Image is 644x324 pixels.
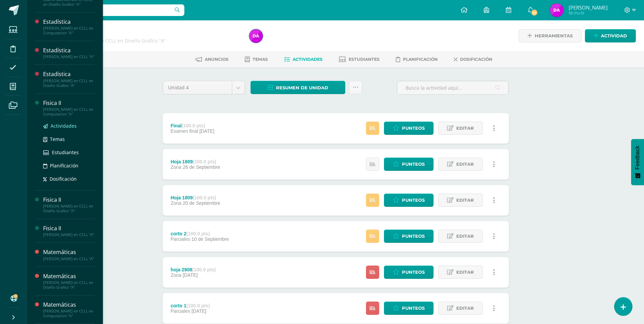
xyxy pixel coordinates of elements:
[43,196,95,204] div: Fisica II
[43,301,95,309] div: Matemáticas
[170,195,220,200] div: Hoja 1809
[43,18,95,35] a: Estadística[PERSON_NAME] en CCLL en Computacion "A"
[170,236,190,242] span: Parciales
[186,303,210,308] strong: (100.0 pts)
[43,78,95,88] div: [PERSON_NAME] en CCLL en Diseño Grafico "A"
[384,194,434,207] a: Punteos
[245,54,268,65] a: Temas
[531,9,538,16] span: 35
[293,57,323,62] span: Actividades
[183,164,220,170] span: 26 de Septiembre
[403,57,438,62] span: Planificación
[170,164,181,170] span: Zona
[396,54,438,65] a: Planificación
[205,57,228,62] span: Anuncios
[196,54,228,65] a: Anuncios
[51,123,77,129] span: Actividades
[50,176,77,182] span: Dosificación
[456,158,474,170] span: Editar
[402,230,425,242] span: Punteos
[402,158,425,170] span: Punteos
[519,29,582,42] a: Herramientas
[193,195,216,200] strong: (100.0 pts)
[384,302,434,315] a: Punteos
[456,266,474,278] span: Editar
[186,231,210,236] strong: (100.0 pts)
[251,81,345,94] a: Resumen de unidad
[43,135,95,143] a: Temas
[585,29,636,42] a: Actividad
[43,256,95,261] div: [PERSON_NAME] en CCLL "A"
[168,81,227,94] span: Unidad 4
[43,272,95,290] a: Matemáticas[PERSON_NAME] en CCLL en Diseño Grafico "A"
[339,54,380,65] a: Estudiantes
[43,122,95,130] a: Actividades
[569,4,608,11] span: [PERSON_NAME]
[193,159,216,164] strong: (100.0 pts)
[402,122,425,134] span: Punteos
[43,280,95,290] div: [PERSON_NAME] en CCLL en Diseño Grafico "A"
[191,236,229,242] span: 10 de Septiembre
[183,200,220,206] span: 20 de Septiembre
[192,267,216,272] strong: (100.0 pts)
[550,3,564,17] img: 10ff0b26909370768b000b86823b4192.png
[50,136,65,142] span: Temas
[170,272,181,278] span: Zona
[456,194,474,206] span: Editar
[43,99,95,107] div: Fisica II
[384,266,434,279] a: Punteos
[182,123,205,128] strong: (100.0 pts)
[43,70,95,88] a: Estadística[PERSON_NAME] en CCLL en Diseño Grafico "A"
[43,26,95,35] div: [PERSON_NAME] en CCLL en Computacion "A"
[43,196,95,213] a: Fisica II[PERSON_NAME] en CCLL en Diseño Grafico "A"
[170,231,229,236] div: corto 2
[402,266,425,278] span: Punteos
[170,128,198,134] span: Examen final
[43,162,95,169] a: Planificación
[456,122,474,134] span: Editar
[43,47,95,59] a: Estadística[PERSON_NAME] en CCLL "A"
[170,308,190,314] span: Parciales
[170,200,181,206] span: Zona
[43,272,95,280] div: Matemáticas
[384,122,434,135] a: Punteos
[43,107,95,116] div: [PERSON_NAME] en CCLL en Computacion "A"
[170,303,210,308] div: corto 1
[454,54,492,65] a: Dosificación
[460,57,492,62] span: Dosificación
[43,54,95,59] div: [PERSON_NAME] en CCLL "A"
[631,139,644,185] button: Feedback - Mostrar encuesta
[43,18,95,26] div: Estadística
[52,149,79,156] span: Estudiantes
[43,204,95,213] div: [PERSON_NAME] en CCLL en Diseño Grafico "A"
[32,4,184,16] input: Busca un usuario...
[253,57,268,62] span: Temas
[384,158,434,171] a: Punteos
[43,248,95,256] div: Matemáticas
[170,123,214,128] div: Final
[183,272,198,278] span: [DATE]
[535,30,573,42] span: Herramientas
[170,267,216,272] div: hoja 2908
[163,81,245,94] a: Unidad 4
[199,128,214,134] span: [DATE]
[50,162,78,169] span: Planificación
[601,30,627,42] span: Actividad
[634,146,641,169] span: Feedback
[569,10,608,16] span: Mi Perfil
[43,70,95,78] div: Estadística
[170,159,220,164] div: Hoja 1809
[43,301,95,318] a: Matemáticas[PERSON_NAME] en CCLL en Computacion "A"
[402,194,425,206] span: Punteos
[384,230,434,243] a: Punteos
[53,37,241,44] div: Cuarto Bachillerato en CCLL en Diseño Grafico 'A'
[43,47,95,54] div: Estadística
[349,57,380,62] span: Estudiantes
[43,248,95,261] a: Matemáticas[PERSON_NAME] en CCLL "A"
[43,224,95,237] a: Fisica II[PERSON_NAME] en CCLL "A"
[249,29,263,43] img: 10ff0b26909370768b000b86823b4192.png
[284,54,323,65] a: Actividades
[43,309,95,318] div: [PERSON_NAME] en CCLL en Computacion "A"
[43,175,95,183] a: Dosificación
[53,28,241,37] h1: Matemáticas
